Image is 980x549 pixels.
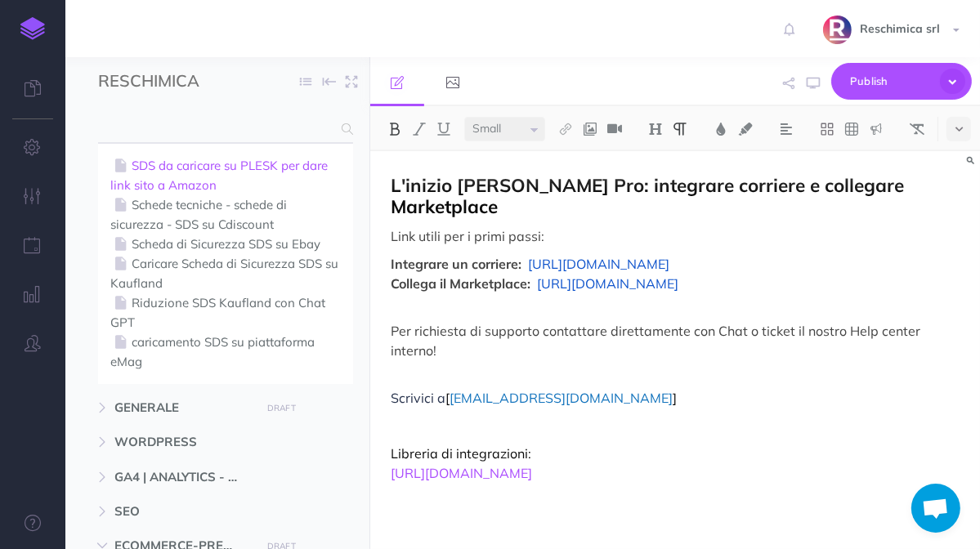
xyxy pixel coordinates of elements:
button: DRAFT [261,399,302,417]
span: Integrare un corriere: [391,256,521,272]
img: Link button [558,123,573,136]
a: Schede tecniche - schede di sicurezza - SDS su Cdiscount [110,195,341,234]
a: [URL][DOMAIN_NAME] [391,465,532,481]
a: [URL][DOMAIN_NAME] [537,275,678,292]
small: DRAFT [267,403,296,413]
p: Libreria di integrazioni: [391,444,960,483]
span: Reschimica srl [852,21,948,36]
span: Link utili per i primi passi: [391,228,544,244]
span: GA4 | ANALYTICS - ANALISI [114,467,251,487]
img: Create table button [844,123,859,136]
img: Text background color button [738,123,753,136]
button: Publish [831,63,972,100]
img: SYa4djqk1Oq5LKxmPekz2tk21Z5wK9RqXEiubV6a.png [823,16,852,44]
a: Riduzione SDS Kaufland con Chat GPT [110,293,341,333]
div: Aprire la chat [911,484,960,533]
img: Add image button [583,123,597,136]
img: Paragraph button [673,123,687,136]
span: Collega il Marketplace: [391,275,530,292]
span: Scrivici a [391,390,445,406]
input: Documentation Name [98,69,290,94]
a: Scheda di Sicurezza SDS su Ebay [110,234,341,254]
span: WORDPRESS [114,432,251,452]
img: Underline button [436,123,451,136]
img: logo-mark.svg [20,17,45,40]
img: Add video button [607,123,622,136]
input: Search [98,114,332,144]
a: [URL][DOMAIN_NAME] [528,256,669,272]
span: GENERALE [114,398,251,417]
span: Per richiesta di supporto contattare direttamente con Chat o ticket il nostro Help center interno! [391,323,924,359]
img: Clear styles button [910,123,924,136]
img: Text color button [714,123,728,136]
img: Italic button [412,123,427,136]
a: Caricare Scheda di Sicurezza SDS su Kaufland [110,254,341,293]
img: Alignment dropdown menu button [779,123,794,136]
img: Headings dropdown button [648,123,663,136]
p: [ ] [391,388,960,408]
img: Callout dropdown menu button [869,123,884,136]
a: SDS da caricare su PLESK per dare link sito a Amazon [110,156,341,195]
a: caricamento SDS su piattaforma eMag [110,333,341,372]
span: L'inizio [PERSON_NAME] Pro: integrare corriere e collegare Marketplace [391,173,909,218]
span: SEO [114,502,251,521]
span: Publish [850,69,932,94]
img: Bold button [387,123,402,136]
span: [EMAIL_ADDRESS][DOMAIN_NAME] [450,390,673,406]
